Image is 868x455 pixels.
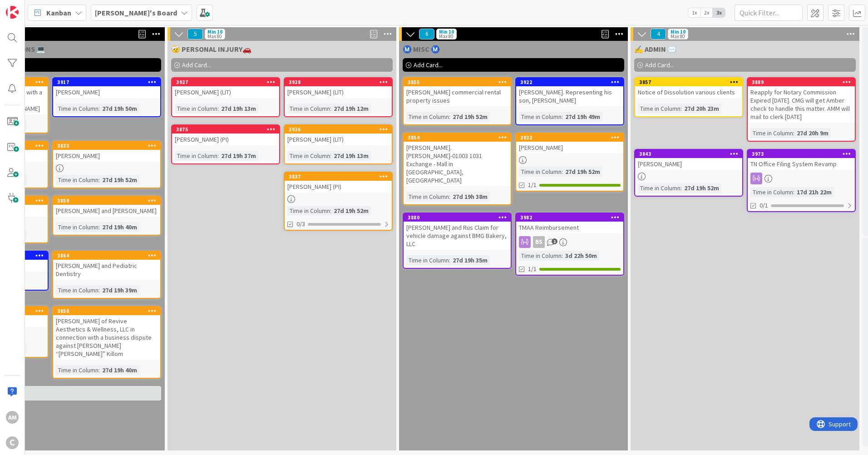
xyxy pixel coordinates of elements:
[639,151,742,157] div: 3843
[635,78,742,98] div: 3857Notice of Dissolution various clients
[520,214,623,221] div: 3982
[207,30,222,34] div: Min 10
[6,411,19,424] div: AM
[285,173,392,193] div: 3837[PERSON_NAME] (PI)
[57,79,160,85] div: 3917
[53,307,160,315] div: 3858
[748,78,855,123] div: 3889Reapply for Notary Commission Expired [DATE]. CMG will get Amber check to handle this matter....
[747,149,856,212] a: 3973TN Office Filing System RevampTime in Column:17d 21h 22m0/1
[563,251,599,261] div: 3d 22h 50m
[515,133,624,192] a: 3832[PERSON_NAME]Time in Column:27d 19h 52m1/1
[404,134,511,142] div: 3854
[52,306,161,379] a: 3858[PERSON_NAME] of Revive Aesthetics & Wellness, LLC in connection with a business dispute agai...
[515,213,624,276] a: 3982TMAA ReimbursementBSTime in Column:3d 22h 50m1/1
[172,134,279,145] div: [PERSON_NAME] (PI)
[635,78,742,86] div: 3857
[519,112,562,122] div: Time in Column
[748,150,855,170] div: 3973TN Office Filing System Revamp
[748,78,855,86] div: 3889
[520,134,623,141] div: 3832
[793,128,794,138] span: :
[289,79,392,85] div: 3928
[285,125,392,134] div: 3926
[219,151,258,161] div: 27d 19h 37m
[285,125,392,145] div: 3926[PERSON_NAME] (LIT)
[634,149,743,197] a: 3843[PERSON_NAME]Time in Column:27d 19h 52m
[52,77,161,117] a: 3917[PERSON_NAME]Time in Column:27d 19h 50m
[56,365,99,375] div: Time in Column
[682,183,721,193] div: 27d 19h 52m
[172,78,279,86] div: 3927
[176,126,279,133] div: 3875
[408,214,511,221] div: 3880
[289,173,392,180] div: 3837
[53,78,160,98] div: 3917[PERSON_NAME]
[172,86,279,98] div: [PERSON_NAME] (LIT)
[735,5,803,21] input: Quick Filter...
[516,78,623,106] div: 3922[PERSON_NAME]. Representing his son, [PERSON_NAME]
[285,86,392,98] div: [PERSON_NAME] (LIT)
[100,365,139,375] div: 27d 19h 40m
[713,8,725,17] span: 3x
[53,197,160,205] div: 3859
[516,222,623,233] div: TMAA Reimbursement
[794,187,834,197] div: 17d 21h 22m
[296,219,305,229] span: 0/3
[57,308,160,314] div: 3858
[330,151,331,161] span: :
[99,365,100,375] span: :
[404,142,511,186] div: [PERSON_NAME].[PERSON_NAME]-01003 1031 Exchange - Mall in [GEOGRAPHIC_DATA], [GEOGRAPHIC_DATA]
[182,61,211,69] span: Add Card...
[56,222,99,232] div: Time in Column
[99,285,100,295] span: :
[552,238,557,244] span: 1
[52,141,161,188] a: 3833[PERSON_NAME]Time in Column:27d 19h 52m
[53,86,160,98] div: [PERSON_NAME]
[404,78,511,86] div: 3855
[516,86,623,106] div: [PERSON_NAME]. Representing his son, [PERSON_NAME]
[419,29,434,40] span: 6
[53,197,160,217] div: 3859[PERSON_NAME] and [PERSON_NAME]
[57,252,160,259] div: 3864
[53,205,160,217] div: [PERSON_NAME] and [PERSON_NAME]
[99,222,100,232] span: :
[645,61,674,69] span: Add Card...
[562,167,563,177] span: :
[688,8,700,17] span: 1x
[681,104,682,114] span: :
[634,77,743,117] a: 3857Notice of Dissolution various clientsTime in Column:27d 20h 23m
[217,151,219,161] span: :
[516,213,623,222] div: 3982
[284,172,393,231] a: 3837[PERSON_NAME] (PI)Time in Column:27d 19h 52m0/3
[172,125,279,134] div: 3875
[100,222,139,232] div: 27d 19h 40m
[516,236,623,248] div: BS
[562,112,563,122] span: :
[285,78,392,86] div: 3928
[752,151,855,157] div: 3973
[516,134,623,142] div: 3832
[52,196,161,236] a: 3859[PERSON_NAME] and [PERSON_NAME]Time in Column:27d 19h 40m
[52,251,161,299] a: 3864[PERSON_NAME] and Pediatric DentistryTime in Column:27d 19h 39m
[638,183,681,193] div: Time in Column
[404,213,511,250] div: 3880[PERSON_NAME] and Rus Claim for vehicle damage against BMG Bakery, LLC
[53,252,160,260] div: 3864
[450,192,490,202] div: 27d 19h 38m
[639,79,742,85] div: 3857
[57,198,160,204] div: 3859
[747,77,856,142] a: 3889Reapply for Notary Commission Expired [DATE]. CMG will get Amber check to handle this matter....
[217,104,219,114] span: :
[671,30,686,34] div: Min 10
[403,45,440,54] span: Ⓜ️ MISC Ⓜ️
[175,151,217,161] div: Time in Column
[520,79,623,85] div: 3922
[56,285,99,295] div: Time in Column
[528,180,537,190] span: 1/1
[750,187,793,197] div: Time in Column
[331,206,371,216] div: 27d 19h 52m
[406,192,449,202] div: Time in Column
[519,167,562,177] div: Time in Column
[330,206,331,216] span: :
[439,30,454,34] div: Min 10
[794,128,831,138] div: 27d 20h 9m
